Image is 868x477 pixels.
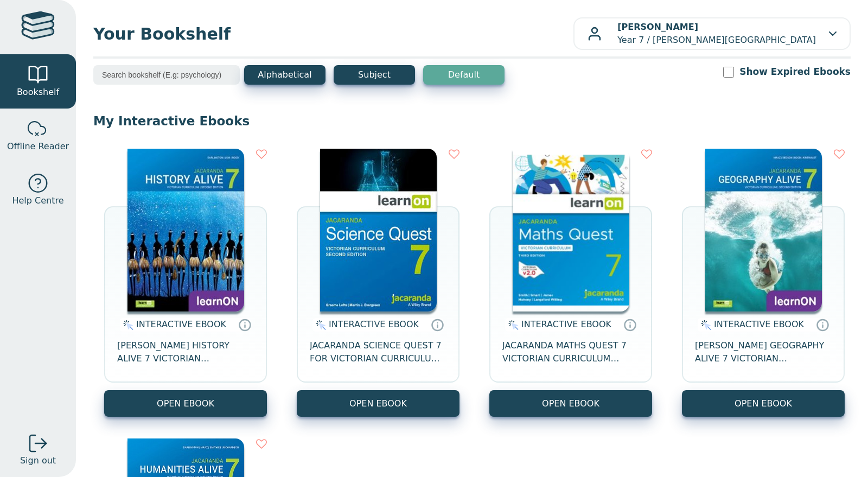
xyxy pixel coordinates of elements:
[334,65,415,85] button: Subject
[816,318,829,331] a: Interactive eBooks are accessed online via the publisher’s portal. They contain interactive resou...
[136,319,226,329] span: INTERACTIVE EBOOK
[7,140,69,153] span: Offline Reader
[623,318,636,331] a: Interactive eBooks are accessed online via the publisher’s portal. They contain interactive resou...
[573,17,851,50] button: [PERSON_NAME]Year 7 / [PERSON_NAME][GEOGRAPHIC_DATA]
[505,319,519,332] img: interactive.svg
[127,149,244,311] img: d4781fba-7f91-e911-a97e-0272d098c78b.jpg
[431,318,444,331] a: Interactive eBooks are accessed online via the publisher’s portal. They contain interactive resou...
[521,319,611,329] span: INTERACTIVE EBOOK
[329,319,419,329] span: INTERACTIVE EBOOK
[698,319,711,332] img: interactive.svg
[320,149,437,311] img: 329c5ec2-5188-ea11-a992-0272d098c78b.jpg
[682,390,845,417] button: OPEN EBOOK
[739,65,851,79] label: Show Expired Ebooks
[93,22,573,46] span: Your Bookshelf
[20,454,56,467] span: Sign out
[513,149,629,311] img: b87b3e28-4171-4aeb-a345-7fa4fe4e6e25.jpg
[714,319,804,329] span: INTERACTIVE EBOOK
[310,339,446,365] span: JACARANDA SCIENCE QUEST 7 FOR VICTORIAN CURRICULUM LEARNON 2E EBOOK
[12,194,63,207] span: Help Centre
[244,65,325,85] button: Alphabetical
[120,319,133,332] img: interactive.svg
[502,339,639,365] span: JACARANDA MATHS QUEST 7 VICTORIAN CURRICULUM LEARNON EBOOK 3E
[423,65,505,85] button: Default
[93,113,851,129] p: My Interactive Ebooks
[617,21,816,47] p: Year 7 / [PERSON_NAME][GEOGRAPHIC_DATA]
[104,390,267,417] button: OPEN EBOOK
[617,22,698,32] b: [PERSON_NAME]
[489,390,652,417] button: OPEN EBOOK
[695,339,832,365] span: [PERSON_NAME] GEOGRAPHY ALIVE 7 VICTORIAN CURRICULUM LEARNON EBOOK 2E
[312,319,326,332] img: interactive.svg
[705,149,822,311] img: cc9fd0c4-7e91-e911-a97e-0272d098c78b.jpg
[93,65,240,85] input: Search bookshelf (E.g: psychology)
[17,86,59,99] span: Bookshelf
[238,318,251,331] a: Interactive eBooks are accessed online via the publisher’s portal. They contain interactive resou...
[117,339,254,365] span: [PERSON_NAME] HISTORY ALIVE 7 VICTORIAN CURRICULUM LEARNON EBOOK 2E
[297,390,459,417] button: OPEN EBOOK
